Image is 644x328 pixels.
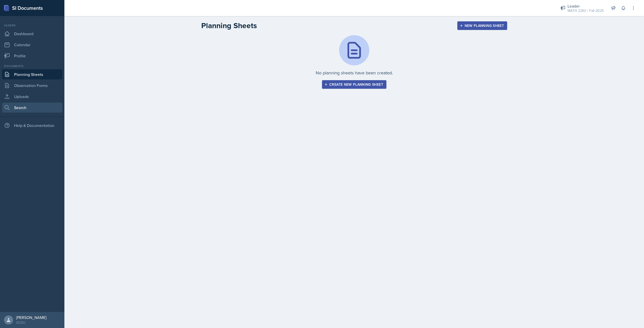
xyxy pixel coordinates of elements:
[2,40,62,50] a: Calendar
[568,3,604,9] div: Leader
[2,80,62,90] a: Observation Forms
[2,91,62,102] a: Uploads
[457,21,507,30] button: New Planning Sheet
[316,69,393,76] p: No planning sheets have been created.
[16,320,47,325] div: GCSU
[325,82,383,86] div: Create new planning sheet
[2,69,62,79] a: Planning Sheets
[16,315,47,320] div: [PERSON_NAME]
[2,51,62,61] a: Profile
[2,64,62,68] div: Documents
[322,80,386,89] button: Create new planning sheet
[201,21,257,30] h2: Planning Sheets
[568,8,604,13] div: MATH 2263 / Fall 2025
[2,29,62,39] a: Dashboard
[2,103,62,113] a: Search
[2,120,62,130] div: Help & Documentation
[461,24,504,28] div: New Planning Sheet
[2,23,62,28] div: Leader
